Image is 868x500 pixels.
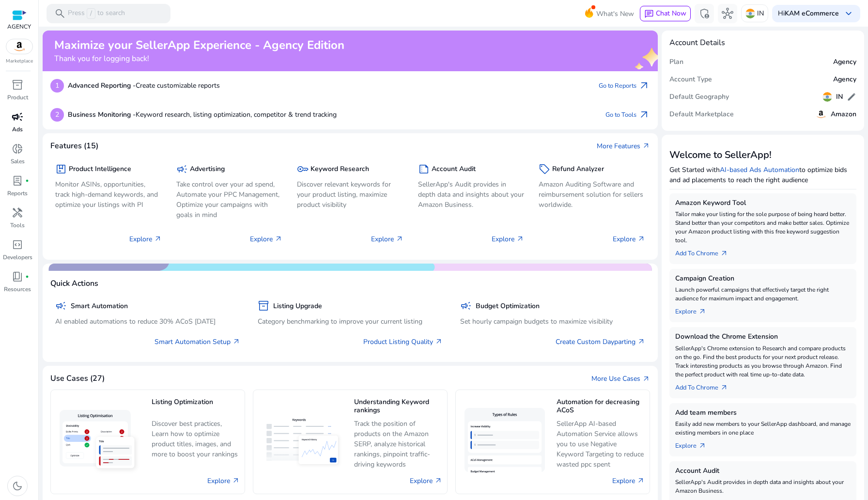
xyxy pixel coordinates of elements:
h4: Thank you for logging back! [54,54,344,63]
h5: Download the Chrome Extension [675,333,851,341]
h5: Amazon [831,110,856,119]
h5: Smart Automation [71,302,128,311]
span: code_blocks [12,239,23,250]
img: amazon.svg [815,109,827,120]
span: search [54,8,66,19]
p: Explore [492,234,524,244]
p: SellerApp's Audit provides in depth data and insights about your Amazon Business. [418,179,525,210]
p: AGENCY [7,22,31,31]
span: fiber_manual_record [25,275,29,279]
h5: Default Geography [669,93,729,101]
span: book_4 [12,271,23,282]
p: Explore [371,234,403,244]
p: Amazon Auditing Software and reimbursement solution for sellers worldwide. [539,179,645,210]
span: arrow_outward [638,109,650,121]
p: Reports [7,189,28,198]
a: Smart Automation Setup [155,337,240,347]
h5: Keyword Research [310,165,369,173]
a: Go to Reportsarrow_outward [599,79,650,93]
p: Tools [10,221,25,230]
h5: Agency [833,58,856,66]
span: campaign [12,111,23,123]
h5: Automation for decreasing ACoS [557,398,645,415]
p: SellerApp AI-based Automation Service allows you to use Negative Keyword Targeting to reduce wast... [557,419,645,469]
a: Add To Chrome [675,245,736,258]
a: Create Custom Dayparting [556,337,645,347]
a: Explore [207,476,240,486]
p: Explore [613,234,645,244]
img: amazon.svg [6,39,32,54]
h5: Account Audit [675,467,851,475]
span: key [297,163,309,175]
h5: Campaign Creation [675,275,851,283]
h5: Listing Optimization [152,398,240,415]
span: arrow_outward [434,477,442,484]
h5: Account Audit [432,165,476,173]
span: arrow_outward [154,235,162,243]
p: Create customizable reports [68,80,220,91]
span: admin_panel_settings [698,8,710,19]
span: summarize [418,163,430,175]
a: Explorearrow_outward [675,303,714,316]
p: Set hourly campaign budgets to maximize visibility [460,316,645,327]
h4: Features (15) [50,141,98,151]
span: inventory_2 [12,79,23,91]
h5: IN [836,93,843,101]
span: handyman [12,207,23,219]
span: arrow_outward [698,442,706,450]
h4: Use Cases (27) [50,374,105,383]
a: AI-based Ads Automation [720,165,799,174]
h5: Agency [833,76,856,84]
p: Track the position of products on the Amazon SERP, analyze historical rankings, pinpoint traffic-... [354,419,442,469]
h5: Understanding Keyword rankings [354,398,442,415]
a: Go to Toolsarrow_outward [605,108,650,122]
p: SellerApp's Chrome extension to Research and compare products on the go. Find the best products f... [675,344,851,379]
p: Discover relevant keywords for your product listing, maximize product visibility [297,179,403,210]
h5: Product Intelligence [69,165,131,173]
span: arrow_outward [637,477,645,484]
p: 2 [50,108,64,122]
p: Take control over your ad spend, Automate your PPC Management, Optimize your campaigns with goals... [176,179,283,220]
p: AI enabled automations to reduce 30% ACoS [DATE] [55,316,240,327]
button: hub [718,4,737,23]
img: Automation for decreasing ACoS [461,404,549,480]
p: Explore [129,234,162,244]
h4: Account Details [669,38,725,47]
button: admin_panel_settings [695,4,714,23]
h2: Maximize your SellerApp Experience - Agency Edition [54,38,344,52]
span: arrow_outward [642,142,650,150]
img: Understanding Keyword rankings [258,411,346,472]
span: inventory_2 [258,300,269,312]
span: arrow_outward [275,235,282,243]
p: Discover best practices, Learn how to optimize product titles, images, and more to boost your ran... [152,419,240,460]
p: Resources [4,285,31,294]
span: hub [722,8,733,19]
img: in.svg [822,92,832,102]
b: KAM eCommerce [785,9,839,18]
h5: Refund Analyzer [552,165,604,173]
span: arrow_outward [637,338,645,345]
span: arrow_outward [232,477,240,484]
span: arrow_outward [638,80,650,92]
span: arrow_outward [720,250,728,257]
img: in.svg [745,9,755,18]
a: Explorearrow_outward [675,437,714,451]
p: Press to search [68,8,125,19]
h5: Plan [669,58,683,66]
span: campaign [55,300,67,312]
h5: Account Type [669,76,712,84]
h4: Quick Actions [50,279,98,288]
b: Advanced Reporting - [68,81,136,90]
span: campaign [460,300,472,312]
span: campaign [176,163,188,175]
a: Explore [410,476,442,486]
a: Product Listing Quality [363,337,443,347]
p: Tailor make your listing for the sole purpose of being heard better. Stand better than your compe... [675,210,851,245]
span: What's New [596,5,634,22]
p: Category benchmarking to improve your current listing [258,316,443,327]
p: Monitor ASINs, opportunities, track high-demand keywords, and optimize your listings with PI [55,179,162,210]
h5: Advertising [190,165,225,173]
span: arrow_outward [720,384,728,391]
p: IN [757,5,764,22]
p: Developers [3,253,32,262]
